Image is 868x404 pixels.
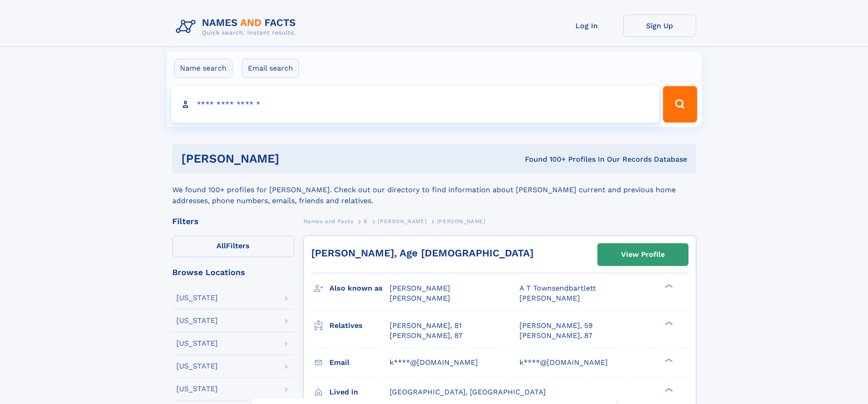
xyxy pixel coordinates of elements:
[663,320,673,326] div: ❯
[390,331,462,341] a: [PERSON_NAME], 87
[390,321,462,331] a: [PERSON_NAME], 81
[216,241,226,250] span: All
[176,294,218,302] div: [US_STATE]
[598,244,688,266] a: View Profile
[174,59,232,78] label: Name search
[663,283,673,289] div: ❯
[176,340,218,347] div: [US_STATE]
[364,215,368,227] a: B
[171,86,659,123] input: search input
[663,357,673,363] div: ❯
[242,59,299,78] label: Email search
[378,215,426,227] a: [PERSON_NAME]
[390,388,546,396] span: [GEOGRAPHIC_DATA], [GEOGRAPHIC_DATA]
[437,218,486,225] span: [PERSON_NAME]
[663,86,697,123] button: Search Button
[364,218,368,225] span: B
[621,244,665,265] div: View Profile
[176,363,218,370] div: [US_STATE]
[519,331,592,341] a: [PERSON_NAME], 87
[176,317,218,324] div: [US_STATE]
[550,15,623,37] a: Log In
[311,247,534,259] a: [PERSON_NAME], Age [DEMOGRAPHIC_DATA]
[329,384,390,400] h3: Lived in
[519,284,596,292] span: A T Townsendbartlett
[329,355,390,370] h3: Email
[176,385,218,393] div: [US_STATE]
[663,387,673,393] div: ❯
[172,15,303,39] img: Logo Names and Facts
[172,217,294,225] div: Filters
[303,215,354,227] a: Names and Facts
[390,284,450,292] span: [PERSON_NAME]
[329,318,390,333] h3: Relatives
[181,153,402,164] h1: [PERSON_NAME]
[623,15,696,37] a: Sign Up
[378,218,426,225] span: [PERSON_NAME]
[329,281,390,296] h3: Also known as
[390,294,450,302] span: [PERSON_NAME]
[172,174,696,206] div: We found 100+ profiles for [PERSON_NAME]. Check out our directory to find information about [PERS...
[172,268,294,276] div: Browse Locations
[519,294,580,302] span: [PERSON_NAME]
[519,321,593,331] a: [PERSON_NAME], 59
[172,235,294,257] label: Filters
[402,154,687,164] div: Found 100+ Profiles In Our Records Database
